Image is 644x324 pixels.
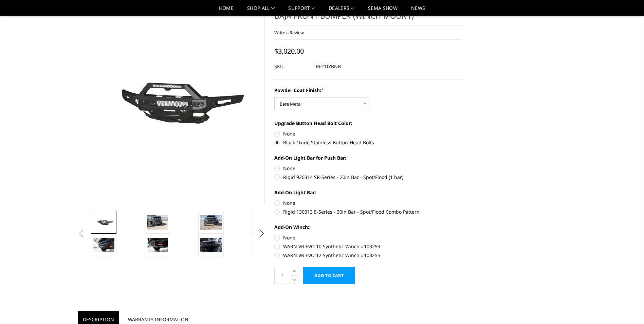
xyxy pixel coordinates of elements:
label: Add-On Light Bar: [274,189,462,196]
a: shop all [247,6,275,16]
label: WARN VR EVO 12 Synthetic Winch #103255 [274,252,462,259]
label: Powder Coat Finish: [274,87,462,94]
dt: SKU: [274,60,308,73]
button: Next [256,229,266,239]
a: Support [288,6,315,16]
label: Rigid 130313 E-Series - 30in Bar - Spot/Flood Combo Pattern [274,208,462,215]
a: News [411,6,425,16]
input: Add to Cart [303,267,355,284]
img: 2021-2025 Ford Raptor - Freedom Series - Baja Front Bumper (winch mount) [200,238,222,252]
label: Add-On Light Bar for Push Bar: [274,154,462,161]
label: None [274,130,462,137]
span: $3,020.00 [274,47,304,56]
a: Dealers [329,6,354,16]
label: Rigid 920314 SR-Series - 20in Bar - Spot/Flood (1 bar) [274,174,462,181]
a: 2021-2025 Ford Raptor - Freedom Series - Baja Front Bumper (winch mount) [78,0,265,204]
dd: LBF21IYBNB [313,60,341,73]
a: SEMA Show [368,6,398,16]
label: Black Oxide Stainless Button-Head Bolts [274,139,462,146]
label: WARN VR EVO 10 Synthetic Winch #103253 [274,243,462,250]
label: None [274,165,462,172]
img: 2021-2025 Ford Raptor - Freedom Series - Baja Front Bumper (winch mount) [200,215,222,229]
img: 2021-2025 Ford Raptor - Freedom Series - Baja Front Bumper (winch mount) [147,238,168,252]
label: Upgrade Button Head Bolt Color: [274,120,462,127]
a: Write a Review [274,30,304,36]
a: Home [219,6,234,16]
img: 2021-2025 Ford Raptor - Freedom Series - Baja Front Bumper (winch mount) [93,217,114,227]
img: 2021-2025 Ford Raptor - Freedom Series - Baja Front Bumper (winch mount) [93,238,114,252]
img: 2021-2025 Ford Raptor - Freedom Series - Baja Front Bumper (winch mount) [147,215,168,229]
label: None [274,234,462,241]
label: Add-On Winch:: [274,223,462,231]
label: None [274,199,462,206]
button: Previous [76,229,86,239]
